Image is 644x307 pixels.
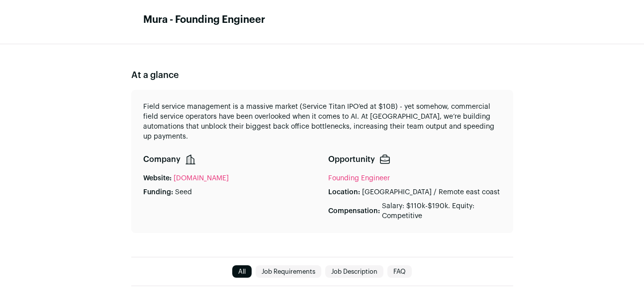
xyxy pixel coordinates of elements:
p: Website: [143,173,172,183]
a: Job Requirements [256,266,321,278]
p: Seed [175,187,192,197]
h1: Mura - Founding Engineer [143,15,265,25]
p: Compensation: [328,206,380,216]
p: Field service management is a massive market (Service Titan IPO’ed at $10B) - yet somehow, commer... [143,102,501,142]
a: Founding Engineer [328,175,390,182]
p: Funding: [143,187,173,197]
h2: At a glance [131,68,513,82]
p: [GEOGRAPHIC_DATA] / Remote east coast [362,187,500,197]
p: Location: [328,187,360,197]
p: Salary: $110k-$190k. Equity: Competitive [382,201,501,221]
a: Job Description [325,266,383,278]
a: FAQ [387,266,412,278]
a: All [232,266,252,278]
a: [DOMAIN_NAME] [174,173,229,183]
p: Company [143,153,181,165]
p: Opportunity [328,153,375,165]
